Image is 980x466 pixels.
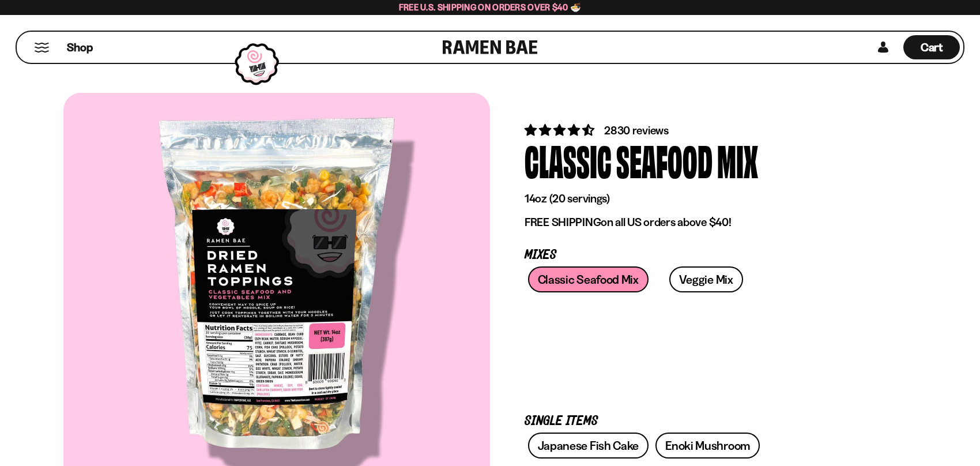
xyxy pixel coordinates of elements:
span: 4.68 stars [525,123,597,137]
div: Cart [903,32,960,63]
span: Shop [67,40,93,55]
span: 2830 reviews [604,123,669,137]
a: Shop [67,35,93,59]
span: Free U.S. Shipping on Orders over $40 🍜 [399,2,582,13]
button: Mobile Menu Trigger [34,43,50,52]
a: Veggie Mix [669,266,743,292]
div: Seafood [616,138,713,182]
p: Mixes [525,250,882,261]
p: 14oz (20 servings) [525,191,882,206]
strong: FREE SHIPPING [525,215,601,229]
span: Cart [921,40,943,54]
a: Japanese Fish Cake [528,433,649,459]
a: Enoki Mushroom [655,433,760,459]
p: Single Items [525,416,882,427]
p: on all US orders above $40! [525,215,882,230]
div: Mix [717,138,758,182]
div: Classic [525,138,612,182]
